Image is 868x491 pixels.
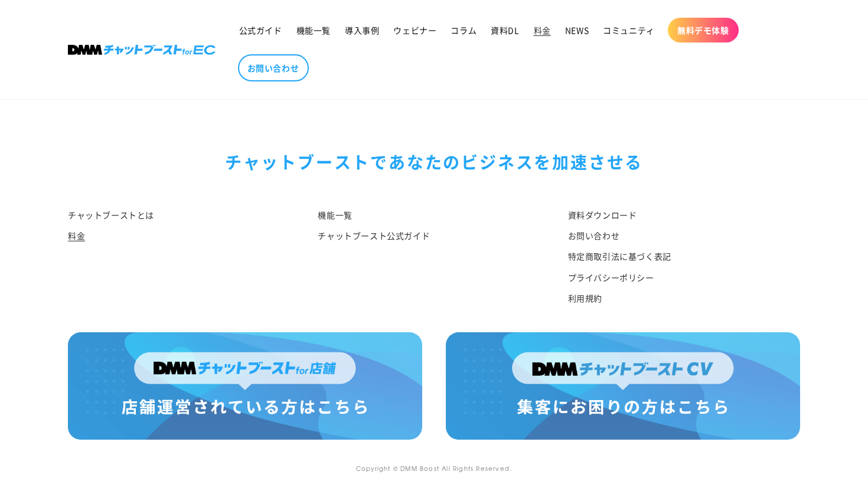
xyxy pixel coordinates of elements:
a: 資料ダウンロード [568,208,637,225]
span: 公式ガイド [239,25,282,35]
a: チャットブーストとは [68,208,154,225]
span: コラム [451,25,477,35]
small: Copyright © DMM Boost All Rights Reserved. [356,464,512,473]
a: 料金 [68,225,85,246]
a: コミュニティ [596,18,662,42]
span: 料金 [534,25,551,35]
a: ウェビナー [386,18,443,42]
a: 導入事例 [338,18,386,42]
img: 株式会社DMM Boost [68,45,216,55]
a: 特定商取引法に基づく表記 [568,246,671,267]
img: 店舗運営されている方はこちら [68,332,422,440]
span: 資料DL [491,25,519,35]
span: NEWS [565,25,589,35]
a: 機能一覧 [289,18,338,42]
a: プライバシーポリシー [568,267,654,288]
a: チャットブースト公式ガイド [318,225,430,246]
a: お問い合わせ [238,54,309,81]
a: NEWS [558,18,596,42]
a: 公式ガイド [232,18,289,42]
a: 無料デモ体験 [668,18,739,42]
a: 利用規約 [568,288,602,309]
img: 集客にお困りの方はこちら [446,332,800,440]
span: コミュニティ [603,25,655,35]
a: 資料DL [484,18,526,42]
a: 料金 [527,18,558,42]
div: チャットブーストで あなたのビジネスを加速させる [68,147,800,176]
a: コラム [443,18,484,42]
span: 機能一覧 [296,25,331,35]
span: 無料デモ体験 [677,25,729,35]
a: お問い合わせ [568,225,620,246]
span: 導入事例 [345,25,379,35]
span: お問い合わせ [247,63,299,73]
a: 機能一覧 [318,208,352,225]
span: ウェビナー [393,25,436,35]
